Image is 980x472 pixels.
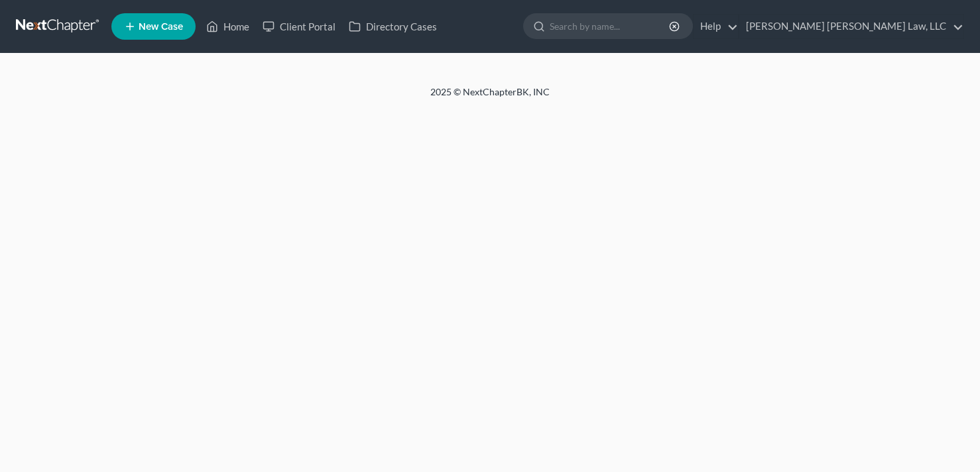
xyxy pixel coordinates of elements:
input: Search by name... [550,14,671,38]
div: 2025 © NextChapterBK, INC [112,85,868,109]
a: [PERSON_NAME] [PERSON_NAME] Law, LLC [739,15,963,38]
a: Help [694,15,738,38]
span: New Case [139,22,183,32]
a: Client Portal [256,15,342,38]
a: Directory Cases [342,15,444,38]
a: Home [200,15,256,38]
